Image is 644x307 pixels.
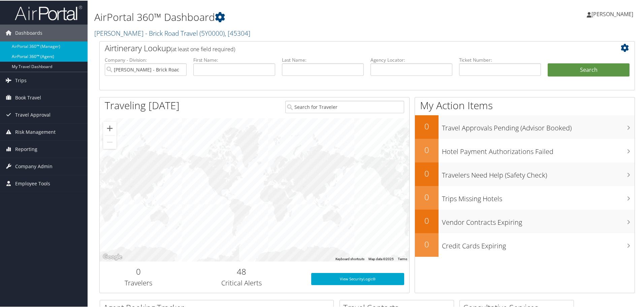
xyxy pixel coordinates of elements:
input: Search for Traveler [285,100,404,113]
img: airportal-logo.png [15,4,82,20]
h3: Travelers Need Help (Safety Check) [442,166,635,179]
label: First Name: [193,56,275,63]
span: Dashboards [15,24,42,41]
span: Company Admin [15,157,53,174]
span: Trips [15,71,27,88]
h2: 0 [415,167,439,179]
span: ( 5Y0000 ) [199,28,225,37]
a: 0Travelers Need Help (Safety Check) [415,162,635,185]
h2: 0 [415,238,439,249]
span: Book Travel [15,89,41,105]
a: 0Vendor Contracts Expiring [415,209,635,233]
label: Ticket Number: [459,56,541,63]
label: Company - Division: [105,56,187,63]
a: [PERSON_NAME] [587,3,640,24]
h2: 0 [415,120,439,131]
h2: 0 [415,191,439,202]
h1: My Action Items [415,98,635,112]
a: 0Trips Missing Hotels [415,185,635,209]
span: Risk Management [15,123,56,140]
label: Agency Locator: [371,56,452,63]
h2: 0 [415,144,439,155]
span: Employee Tools [15,175,50,191]
h3: Travel Approvals Pending (Advisor Booked) [442,119,635,132]
h2: Airtinerary Lookup [105,42,585,53]
button: Zoom in [103,121,117,134]
button: Search [548,63,630,76]
h3: Credit Cards Expiring [442,237,635,250]
h3: Critical Alerts [182,278,301,287]
span: Reporting [15,140,37,157]
button: Keyboard shortcuts [335,256,364,261]
a: Open this area in Google Maps (opens a new window) [101,252,124,261]
a: 0Hotel Payment Authorizations Failed [415,138,635,162]
h3: Vendor Contracts Expiring [442,214,635,226]
a: Terms (opens in new tab) [398,256,407,260]
h2: 48 [182,265,301,277]
a: View SecurityLogic® [311,272,404,284]
img: Google [101,252,124,261]
h3: Hotel Payment Authorizations Failed [442,143,635,156]
h1: Traveling [DATE] [105,98,180,112]
button: Zoom out [103,135,117,148]
a: 0Travel Approvals Pending (Advisor Booked) [415,115,635,138]
h2: 0 [105,265,172,277]
span: Travel Approval [15,106,51,123]
span: (at least one field required) [171,45,235,52]
h3: Travelers [105,278,172,287]
span: , [ 45304 ] [225,28,250,37]
a: [PERSON_NAME] - Brick Road Travel [94,28,250,37]
h2: 0 [415,214,439,226]
span: [PERSON_NAME] [591,10,633,17]
h1: AirPortal 360™ Dashboard [94,9,458,24]
label: Last Name: [282,56,364,63]
span: Map data ©2025 [368,256,394,260]
h3: Trips Missing Hotels [442,190,635,203]
a: 0Credit Cards Expiring [415,233,635,256]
